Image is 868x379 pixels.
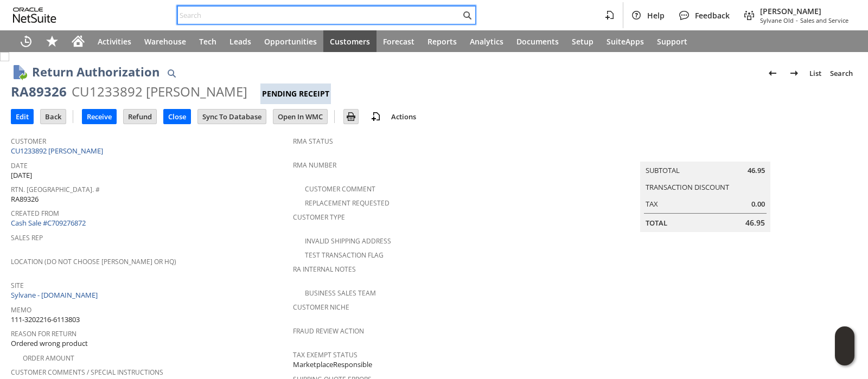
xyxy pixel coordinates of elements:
[293,350,358,359] a: Tax Exempt Status
[383,36,414,47] span: Forecast
[11,368,163,377] a: Customer Comments / Special Instructions
[260,83,331,104] div: Pending Receipt
[293,303,349,312] a: Customer Niche
[72,35,85,48] svg: Home
[11,161,28,170] a: Date
[39,30,65,52] div: Shortcuts
[766,67,779,80] img: Previous
[82,110,116,124] input: Receive
[11,314,80,325] span: 111-3202216-6113803
[11,290,100,300] a: Sylvane - [DOMAIN_NAME]
[323,30,376,52] a: Customers
[124,110,156,124] input: Refund
[607,36,644,47] span: SuiteApps
[11,281,24,290] a: Site
[229,36,251,47] span: Leads
[835,326,854,365] iframe: Click here to launch Oracle Guided Learning Help Panel
[805,65,826,82] a: List
[369,110,382,123] img: add-record.svg
[293,265,356,274] a: RA Internal Notes
[516,36,559,47] span: Documents
[144,36,186,47] span: Warehouse
[745,217,765,228] span: 46.95
[305,198,390,208] a: Replacement Requested
[164,110,190,124] input: Close
[461,9,474,22] svg: Search
[32,63,159,81] h1: Return Authorization
[421,30,463,52] a: Reports
[138,30,193,52] a: Warehouse
[646,218,667,228] a: Total
[760,6,848,16] span: [PERSON_NAME]
[11,110,33,124] input: Edit
[463,30,510,52] a: Analytics
[835,346,854,366] span: Oracle Guided Learning Widget. To move around, please hold and drag
[510,30,565,52] a: Documents
[646,182,729,192] a: Transaction Discount
[258,30,323,52] a: Opportunities
[11,305,31,314] a: Memo
[647,10,665,21] span: Help
[650,30,694,52] a: Support
[198,110,266,124] input: Sync To Database
[600,30,650,52] a: SuiteApps
[23,354,74,363] a: Order Amount
[11,170,32,181] span: [DATE]
[13,8,56,23] svg: logo
[305,250,384,260] a: Test Transaction Flag
[293,160,336,170] a: RMA Number
[305,184,375,194] a: Customer Comment
[427,36,457,47] span: Reports
[748,165,765,176] span: 46.95
[11,329,76,338] a: Reason For Return
[646,199,658,209] a: Tax
[65,30,91,52] a: Home
[11,83,67,100] div: RA89326
[11,233,43,242] a: Sales Rep
[640,144,770,162] caption: Summary
[572,36,593,47] span: Setup
[293,137,333,146] a: RMA Status
[344,110,358,124] input: Print
[293,213,345,222] a: Customer Type
[11,257,176,266] a: Location (Do Not Choose [PERSON_NAME] or HQ)
[178,9,461,22] input: Search
[796,16,798,24] span: -
[11,338,88,349] span: Ordered wrong product
[376,30,421,52] a: Forecast
[646,165,680,175] a: Subtotal
[46,35,59,48] svg: Shortcuts
[760,16,794,24] span: Sylvane Old
[165,67,178,80] img: Quick Find
[193,30,223,52] a: Tech
[305,288,376,298] a: Business Sales Team
[695,10,730,21] span: Feedback
[11,218,86,228] a: Cash Sale #C709276872
[788,67,801,80] img: Next
[470,36,503,47] span: Analytics
[800,16,848,24] span: Sales and Service
[330,36,370,47] span: Customers
[565,30,600,52] a: Setup
[826,65,857,82] a: Search
[20,35,33,48] svg: Recent Records
[98,36,131,47] span: Activities
[305,236,391,246] a: Invalid Shipping Address
[13,30,39,52] a: Recent Records
[91,30,138,52] a: Activities
[387,112,420,121] a: Actions
[41,110,66,124] input: Back
[264,36,317,47] span: Opportunities
[72,83,247,100] div: CU1233892 [PERSON_NAME]
[11,146,106,156] a: CU1233892 [PERSON_NAME]
[11,185,100,194] a: Rtn. [GEOGRAPHIC_DATA]. #
[293,326,364,336] a: Fraud Review Action
[751,199,765,209] span: 0.00
[199,36,216,47] span: Tech
[11,137,46,146] a: Customer
[344,110,358,123] img: Print
[273,110,327,124] input: Open In WMC
[293,359,372,370] span: MarketplaceResponsible
[11,194,39,204] span: RA89326
[657,36,687,47] span: Support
